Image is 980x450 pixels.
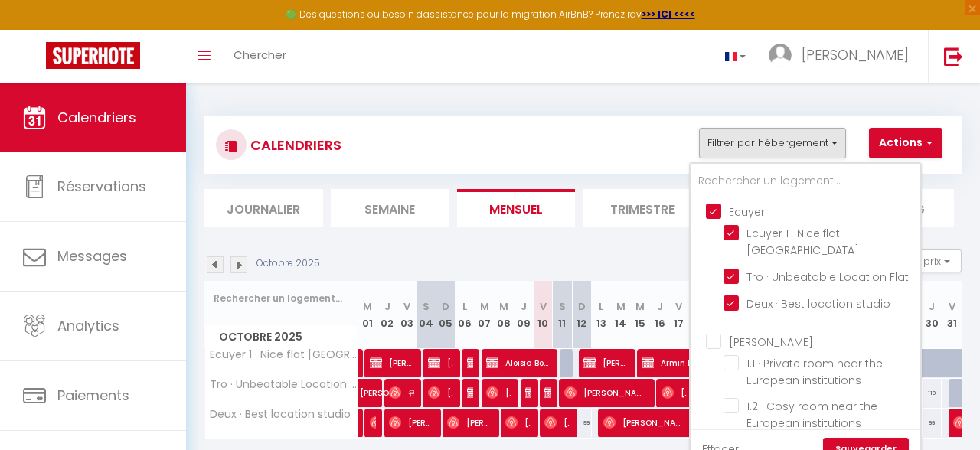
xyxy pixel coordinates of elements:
span: [PERSON_NAME] [564,378,647,407]
th: 02 [377,281,397,349]
img: logout [944,47,963,66]
button: Filtrer par hébergement [699,128,846,158]
abbr: V [540,299,547,314]
span: Octobre 2025 [205,326,358,348]
img: Super Booking [46,42,140,69]
li: Semaine [331,189,449,227]
th: 13 [592,281,611,349]
abbr: D [442,299,449,314]
abbr: V [949,299,955,314]
h3: CALENDRIERS [247,128,341,162]
th: 03 [397,281,416,349]
th: 11 [553,281,572,349]
span: [PERSON_NAME] [447,408,492,437]
abbr: V [675,299,682,314]
p: Octobre 2025 [256,256,320,271]
th: 07 [475,281,494,349]
span: [PERSON_NAME] [729,334,813,350]
abbr: D [578,299,586,314]
abbr: S [559,299,566,314]
abbr: S [423,299,430,314]
span: Ecuyer 1 · Nice flat [GEOGRAPHIC_DATA] [746,226,859,258]
th: 12 [572,281,591,349]
span: [PERSON_NAME] [544,378,550,407]
span: [PERSON_NAME] [370,408,376,437]
abbr: V [403,299,410,314]
a: Nawel Booking [352,349,360,378]
th: 05 [436,281,455,349]
span: Armin Booking [642,348,763,377]
span: [PERSON_NAME] Booking [428,348,453,377]
abbr: M [499,299,508,314]
th: 08 [494,281,513,349]
th: 31 [942,281,962,349]
span: Analytics [57,316,119,335]
input: Rechercher un logement... [214,285,349,312]
span: 유리 조 [389,378,414,407]
span: [PERSON_NAME] [544,408,570,437]
span: [PERSON_NAME] [360,370,395,399]
span: [PERSON_NAME] [525,378,531,407]
span: Réservations [57,177,146,196]
div: 110 [923,379,942,407]
span: Valmon Booking [467,348,473,377]
span: Chercher [234,47,286,63]
img: ... [769,44,792,67]
abbr: M [363,299,372,314]
th: 06 [456,281,475,349]
button: Actions [869,128,942,158]
th: 30 [923,281,942,349]
span: [PERSON_NAME] [802,45,909,64]
abbr: J [384,299,390,314]
span: Paiements [57,386,129,405]
a: [PERSON_NAME] [352,379,371,408]
span: [PERSON_NAME] [389,408,433,437]
div: 99 [572,409,591,437]
th: 17 [669,281,688,349]
abbr: M [616,299,626,314]
li: Trimestre [583,189,701,227]
abbr: M [480,299,489,314]
span: [PERSON_NAME] [661,378,687,407]
span: [PERSON_NAME] Booking [583,348,628,377]
abbr: J [657,299,663,314]
a: [PERSON_NAME] [352,409,360,438]
th: 09 [514,281,533,349]
span: [PERSON_NAME] [486,378,511,407]
div: 99 [923,409,942,437]
a: >>> ICI <<<< [642,8,695,21]
th: 10 [533,281,552,349]
th: 14 [611,281,630,349]
span: Calendriers [57,108,136,127]
th: 16 [650,281,669,349]
li: Mensuel [457,189,576,227]
span: [PERSON_NAME] [505,408,531,437]
span: [PERSON_NAME] [370,348,414,377]
a: Chercher [222,30,298,83]
abbr: M [635,299,645,314]
span: [PERSON_NAME] [467,378,473,407]
input: Rechercher un logement... [691,168,920,195]
span: Ecuyer 1 · Nice flat [GEOGRAPHIC_DATA] [207,349,361,360]
span: Messages [57,246,127,266]
span: Aloisia Booking [486,348,550,377]
span: 1.1 · Private room near the European institutions [746,356,883,388]
abbr: L [599,299,603,314]
span: [PERSON_NAME] [428,378,453,407]
abbr: J [521,299,527,314]
th: 15 [630,281,649,349]
th: 01 [358,281,377,349]
span: Tro · Unbeatable Location Flat [207,379,361,390]
li: Journalier [204,189,323,227]
abbr: L [462,299,467,314]
span: Deux · Best location studio [207,409,351,420]
th: 04 [416,281,436,349]
span: [PERSON_NAME] [603,408,686,437]
abbr: J [929,299,935,314]
a: ... [PERSON_NAME] [757,30,928,83]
